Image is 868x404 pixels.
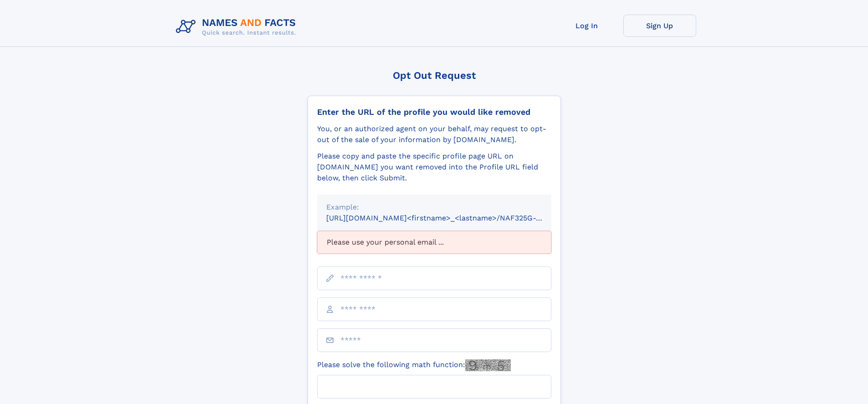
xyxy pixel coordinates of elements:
div: Opt Out Request [308,70,561,81]
div: You, or an authorized agent on your behalf, may request to opt-out of the sale of your informatio... [317,123,551,145]
div: Enter the URL of the profile you would like removed [317,107,551,117]
div: Please copy and paste the specific profile page URL on [DOMAIN_NAME] you want removed into the Pr... [317,151,551,184]
small: [URL][DOMAIN_NAME]<firstname>_<lastname>/NAF325G-xxxxxxxx [326,214,569,222]
a: Sign Up [623,15,696,37]
img: Logo Names and Facts [172,15,303,39]
label: Please solve the following math function: [317,359,511,371]
a: Log In [550,15,623,37]
div: Example: [326,202,542,213]
div: Please use your personal email ... [317,231,551,254]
